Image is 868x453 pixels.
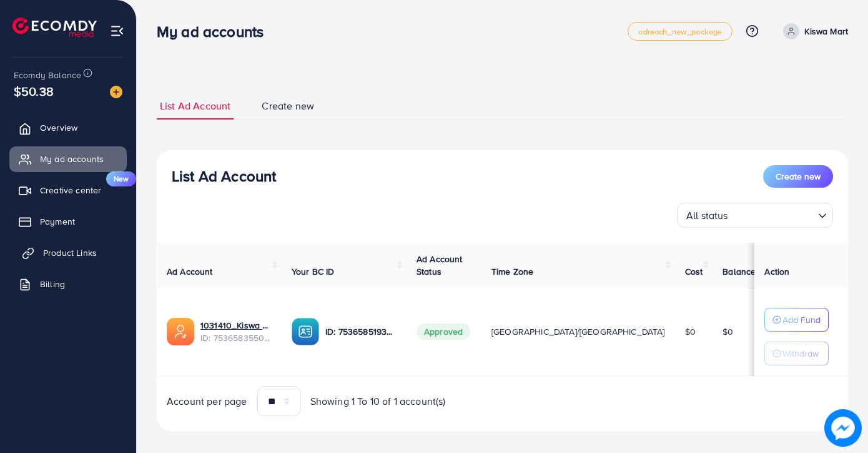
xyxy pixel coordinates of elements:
span: Ad Account [167,265,213,278]
img: logo [12,18,97,37]
button: Withdraw [764,342,829,365]
a: My ad accounts [9,146,127,171]
span: $0 [723,325,733,338]
span: adreach_new_package [638,28,722,36]
a: Payment [9,209,127,234]
span: Billing [40,278,65,290]
span: Overview [40,121,77,134]
span: List Ad Account [160,99,230,113]
span: My ad accounts [40,153,104,165]
a: adreach_new_package [628,22,732,41]
span: Account per page [167,394,247,409]
a: Creative centerNew [9,178,127,203]
img: image [824,409,862,447]
button: Create new [763,165,833,188]
span: $50.38 [14,82,54,100]
span: $0 [685,325,696,338]
span: Time Zone [491,265,533,278]
span: Action [764,265,789,278]
span: Create new [262,99,314,113]
span: Create new [776,170,821,183]
span: Balance [723,265,756,278]
span: [GEOGRAPHIC_DATA]/[GEOGRAPHIC_DATA] [491,325,665,338]
span: All status [684,206,731,225]
img: ic-ba-acc.ded83a64.svg [292,318,319,345]
p: Add Fund [782,312,821,327]
span: Showing 1 To 10 of 1 account(s) [310,394,446,409]
span: Cost [685,265,703,278]
p: Withdraw [782,346,819,361]
h3: My ad accounts [157,23,274,41]
h3: List Ad Account [172,167,276,185]
img: image [110,86,122,98]
a: Billing [9,272,127,297]
button: Add Fund [764,308,829,332]
div: Search for option [677,203,833,228]
a: Kiswa Mart [778,23,848,39]
span: ID: 7536583550030675986 [200,332,272,344]
div: <span class='underline'>1031410_Kiswa Add Acc_1754748063745</span></br>7536583550030675986 [200,319,272,345]
span: Ecomdy Balance [14,69,81,81]
a: 1031410_Kiswa Add Acc_1754748063745 [200,319,272,332]
span: Creative center [40,184,101,196]
span: Your BC ID [292,265,335,278]
span: Ad Account Status [417,253,463,278]
span: Product Links [43,247,97,259]
span: Approved [417,323,470,340]
a: Product Links [9,240,127,265]
span: New [106,171,136,186]
p: Kiswa Mart [804,24,848,39]
span: Payment [40,215,75,228]
p: ID: 7536585193306914833 [325,324,397,339]
a: Overview [9,115,127,140]
input: Search for option [732,204,813,225]
img: menu [110,24,124,38]
img: ic-ads-acc.e4c84228.svg [167,318,194,345]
